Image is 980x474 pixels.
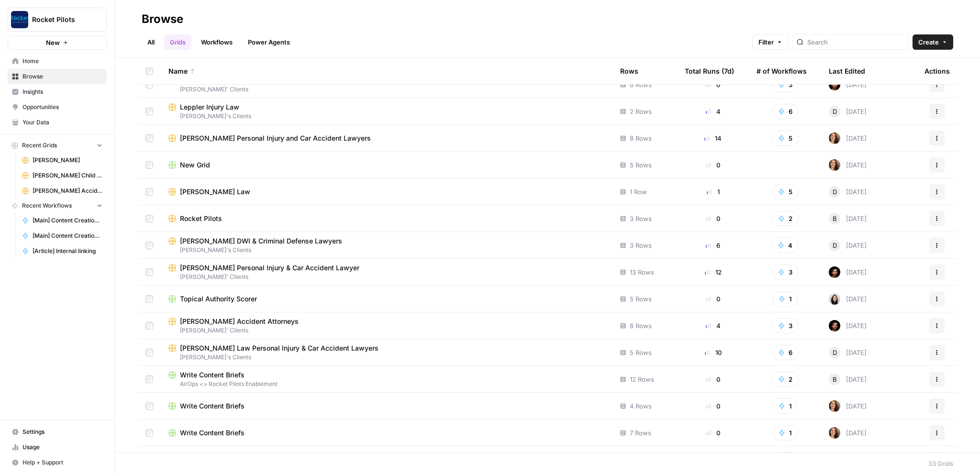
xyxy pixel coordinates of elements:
a: Write Content Briefs [168,401,605,411]
span: New [46,38,60,47]
span: 2 Rows [630,107,652,116]
button: 4 [771,238,799,253]
a: Rocket Pilots [168,214,605,223]
span: Home [22,57,102,66]
a: Write Content BriefsAirOps <> Rocket Pilots Enablement [168,370,605,388]
div: 4 [685,107,741,116]
span: Write Content Briefs [180,370,245,380]
div: [DATE] [829,132,867,144]
button: 3 [772,318,799,333]
span: [PERSON_NAME] Accident Attorneys [180,317,299,326]
button: 2 [772,211,799,226]
button: Recent Workflows [8,198,107,213]
span: 12 Rows [630,375,654,384]
img: wt756mygx0n7rybn42vblmh42phm [829,266,840,278]
a: Topical Authority Scorer [168,294,605,304]
span: Help + Support [22,458,102,467]
span: [PERSON_NAME]' Clients [168,85,605,94]
button: 5 [772,184,799,199]
button: New [8,35,107,50]
div: Total Runs (7d) [685,58,734,84]
span: [PERSON_NAME]' Clients [168,273,605,281]
span: 8 Rows [630,133,652,143]
div: 4 [685,321,741,331]
div: [DATE] [829,320,867,331]
div: 0 [685,160,741,170]
span: Rocket Pilots [180,214,222,223]
span: D [833,241,837,250]
div: Name [168,58,605,84]
span: Usage [22,443,102,452]
span: 1 Row [630,187,647,197]
span: [PERSON_NAME] Accident Attorneys [33,187,102,195]
button: Filter [752,34,789,50]
div: 0 [685,214,741,223]
span: D [833,107,837,116]
button: 1 [772,398,798,414]
div: 33 Grids [928,459,953,468]
span: 5 Rows [630,160,652,170]
a: Home [8,54,107,69]
div: [DATE] [829,159,867,171]
a: Insights [8,84,107,99]
a: [Article] Internal linking [18,243,107,259]
button: 5 [772,131,799,146]
span: Browse [22,72,102,81]
button: 1 [772,291,798,307]
div: 6 [685,241,741,250]
a: [PERSON_NAME] Personal Injury and Car Accident Lawyers [168,133,605,143]
button: Help + Support [8,455,107,470]
div: [DATE] [829,400,867,412]
span: 5 Rows [630,294,652,304]
a: Grids [164,34,191,50]
span: 3 Rows [630,214,652,223]
span: Write Content Briefs [180,428,245,438]
a: Settings [8,424,107,440]
button: 2 [772,372,799,387]
button: Workspace: Rocket Pilots [8,8,107,32]
span: Recent Workflows [22,201,72,210]
button: 3 [772,452,799,467]
span: 5 Rows [630,348,652,357]
div: 0 [685,294,741,304]
button: 3 [772,265,799,280]
span: B [833,214,837,223]
span: [PERSON_NAME]' Clients [168,326,605,335]
a: [PERSON_NAME] Accident Attorneys[PERSON_NAME]' Clients [168,317,605,335]
img: s97njzuoxvuhx495axgpmnahud50 [829,427,840,439]
a: [PERSON_NAME] Law Personal Injury & Car Accident Lawyers[PERSON_NAME]'s Clients [168,343,605,362]
img: s97njzuoxvuhx495axgpmnahud50 [829,400,840,412]
a: [PERSON_NAME] Personal Injury & Car Accident Lawyer[PERSON_NAME]' Clients [168,263,605,281]
a: [PERSON_NAME] Accident Attorneys [18,183,107,198]
img: s97njzuoxvuhx495axgpmnahud50 [829,159,840,171]
img: t5ef5oef8zpw1w4g2xghobes91mw [829,293,840,305]
a: Write Content Briefs [168,428,605,438]
span: [PERSON_NAME] [33,156,102,165]
div: # of Workflows [757,58,807,84]
div: 10 [685,348,741,357]
div: [DATE] [829,374,867,385]
span: Insights [22,88,102,96]
a: Leppler Injury Law[PERSON_NAME]'s Clients [168,102,605,121]
a: [PERSON_NAME] DWI & Criminal Defense Lawyers[PERSON_NAME]'s Clients [168,236,605,254]
a: Power Agents [242,34,296,50]
a: New Grid [168,160,605,170]
span: 7 Rows [630,428,651,438]
input: Search [807,37,904,47]
a: [Main] Content Creation Article [18,213,107,228]
span: D [833,348,837,357]
button: Create [913,34,953,50]
span: New Grid [180,160,210,170]
img: s97njzuoxvuhx495axgpmnahud50 [829,132,840,144]
span: Settings [22,428,102,436]
div: 0 [685,375,741,384]
a: Browse [8,69,107,84]
span: Create [918,37,939,47]
div: [DATE] [829,240,867,251]
span: [PERSON_NAME] Child Custody & Divorce Lawyers [33,171,102,180]
span: [PERSON_NAME] Personal Injury & Car Accident Lawyer [180,263,359,273]
span: Rocket Pilots [32,15,90,24]
div: 14 [685,133,741,143]
a: Usage [8,440,107,455]
div: Actions [924,58,950,84]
